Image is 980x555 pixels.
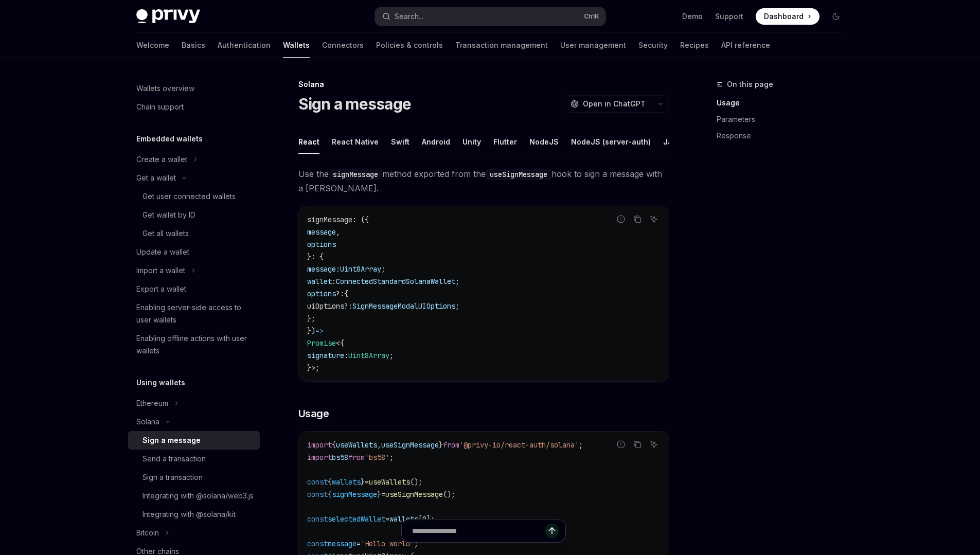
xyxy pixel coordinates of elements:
[307,252,324,261] span: }: {
[381,440,439,450] span: useSignMessage
[418,514,422,524] span: [
[721,33,770,58] a: API reference
[128,206,260,224] a: Get wallet by ID
[459,440,579,450] span: '@privy-io/react-auth/solana'
[529,130,559,154] div: NodeJS
[422,514,426,524] span: 0
[439,440,443,450] span: }
[352,301,455,311] span: SignMessageModalUIOptions
[307,326,315,335] span: })
[328,477,332,487] span: {
[307,314,315,323] span: };
[322,33,364,58] a: Connectors
[412,520,545,542] input: Ask a question...
[385,514,389,524] span: =
[298,95,412,113] h1: Sign a message
[647,212,661,226] button: Ask AI
[336,440,377,450] span: useWallets
[381,264,385,274] span: ;
[614,438,628,451] button: Report incorrect code
[614,212,628,226] button: Report incorrect code
[128,413,260,431] button: Toggle Solana section
[136,246,189,258] div: Update a wallet
[128,150,260,169] button: Toggle Create a wallet section
[828,8,844,25] button: Toggle dark mode
[493,130,517,154] div: Flutter
[307,490,328,499] span: const
[128,431,260,450] a: Sign a message
[443,440,459,450] span: from
[136,264,185,277] div: Import a wallet
[717,128,852,144] a: Response
[638,33,668,58] a: Security
[344,351,348,360] span: :
[389,514,418,524] span: wallets
[560,33,626,58] a: User management
[128,450,260,468] a: Send a transaction
[136,397,168,409] div: Ethereum
[142,227,189,240] div: Get all wallets
[328,514,385,524] span: selectedWallet
[455,301,459,311] span: ;
[128,187,260,206] a: Get user connected wallets
[389,351,394,360] span: ;
[545,524,559,538] button: Send message
[375,7,605,26] button: Open search
[128,79,260,98] a: Wallets overview
[756,8,819,25] a: Dashboard
[584,12,599,21] span: Ctrl K
[218,33,271,58] a: Authentication
[336,289,344,298] span: ?:
[631,212,644,226] button: Copy the contents from the code block
[332,490,377,499] span: signMessage
[376,33,443,58] a: Policies & controls
[391,130,409,154] div: Swift
[340,264,381,274] span: Uint8Array
[142,434,201,446] div: Sign a message
[377,490,381,499] span: }
[344,289,348,298] span: {
[307,264,340,274] span: message:
[307,240,336,249] span: options
[329,169,382,180] code: signMessage
[298,167,669,195] span: Use the method exported from the hook to sign a message with a [PERSON_NAME].
[348,301,352,311] span: :
[647,438,661,451] button: Ask AI
[307,301,348,311] span: uiOptions?
[579,440,583,450] span: ;
[395,10,423,23] div: Search...
[298,406,329,421] span: Usage
[564,95,652,113] button: Open in ChatGPT
[307,363,319,372] span: }>;
[336,277,455,286] span: ConnectedStandardSolanaWallet
[332,130,379,154] div: React Native
[142,453,206,465] div: Send a transaction
[136,9,200,24] img: dark logo
[136,527,159,539] div: Bitcoin
[128,468,260,487] a: Sign a transaction
[307,277,332,286] span: wallet
[682,11,703,22] a: Demo
[298,79,669,89] div: Solana
[283,33,310,58] a: Wallets
[365,477,369,487] span: =
[307,289,336,298] span: options
[443,490,455,499] span: ();
[348,351,389,360] span: Uint8Array
[583,99,646,109] span: Open in ChatGPT
[128,298,260,329] a: Enabling server-side access to user wallets
[136,416,159,428] div: Solana
[365,453,389,462] span: 'bs58'
[136,153,187,166] div: Create a wallet
[385,490,443,499] span: useSignMessage
[142,490,254,502] div: Integrating with @solana/web3.js
[128,280,260,298] a: Export a wallet
[332,477,361,487] span: wallets
[455,277,459,286] span: ;
[128,487,260,505] a: Integrating with @solana/web3.js
[377,440,381,450] span: ,
[663,130,681,154] div: Java
[315,326,324,335] span: =>
[381,490,385,499] span: =
[680,33,709,58] a: Recipes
